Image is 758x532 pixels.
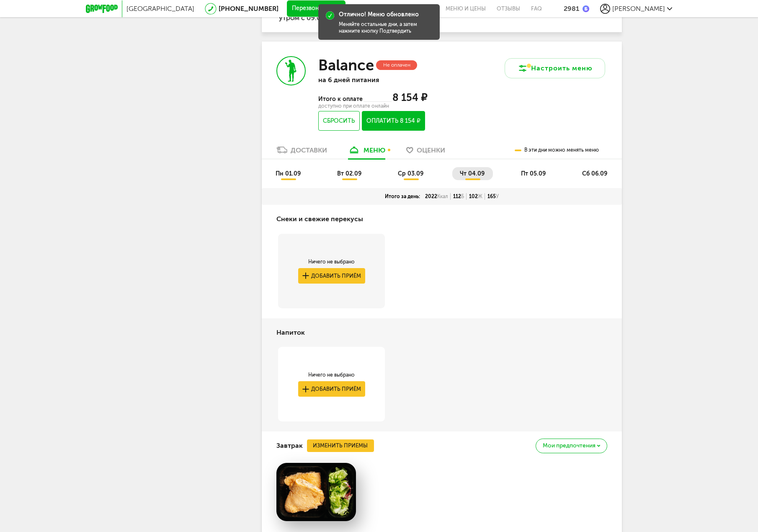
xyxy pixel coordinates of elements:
[515,142,599,159] div: В эти дни можно менять меню
[298,258,365,265] div: Ничего не выбрано
[298,268,365,284] button: Добавить приём
[339,21,433,34] div: Меняйте остальные дни, а затем нажмите кнопку Подтвердить
[291,146,327,154] div: Доставки
[451,193,467,200] div: 112
[318,96,364,103] span: Итого к оплате
[392,91,427,103] span: 8 154 ₽
[521,170,546,177] span: пт 05.09
[272,145,331,159] a: Доставки
[276,325,305,341] h4: Напиток
[376,60,418,70] div: Не оплачен
[382,193,423,200] div: Итого за день:
[307,439,374,452] button: Изменить приемы
[276,211,363,227] h4: Снеки и свежие перекусы
[344,145,389,159] a: меню
[298,372,365,378] div: Ничего не выбрано
[505,58,605,78] button: Настроить меню
[362,111,425,131] button: Оплатить 8 154 ₽
[276,463,356,522] img: big_tjK7y1X4dDpU5p2h.png
[318,76,427,84] p: на 6 дней питания
[402,145,449,159] a: Оценки
[339,11,419,18] div: Отлично! Меню обновлено
[318,111,360,131] button: Сбросить
[318,104,427,108] div: доступно при оплате онлайн
[417,146,445,154] span: Оценки
[582,170,607,177] span: сб 06.09
[219,5,278,13] a: [PHONE_NUMBER]
[460,170,485,177] span: чт 04.09
[583,5,589,12] img: bonus_b.cdccf46.png
[337,170,361,177] span: вт 02.09
[318,56,374,74] h3: Balance
[398,170,423,177] span: ср 03.09
[496,194,499,199] span: У
[276,438,303,454] h4: Завтрак
[298,381,365,397] button: Добавить приём
[478,194,482,199] span: Ж
[564,5,579,13] div: 2981
[461,194,464,199] span: Б
[485,193,501,200] div: 165
[543,443,596,449] span: Мои предпочтения
[276,170,301,177] span: пн 01.09
[612,5,665,13] span: [PERSON_NAME]
[364,146,385,154] div: меню
[287,0,345,17] button: Перезвоните мне
[126,5,194,13] span: [GEOGRAPHIC_DATA]
[437,194,448,199] span: Ккал
[467,193,485,200] div: 102
[423,193,451,200] div: 2022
